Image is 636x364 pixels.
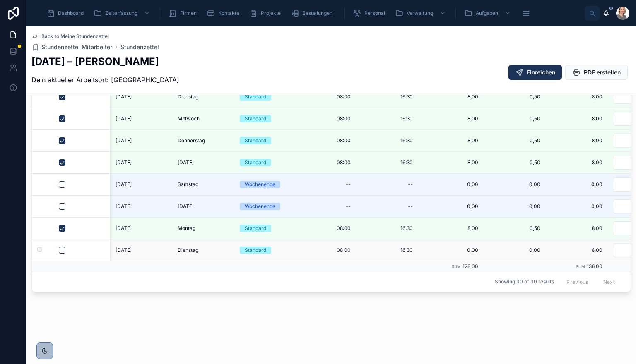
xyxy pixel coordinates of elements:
span: Stundenzettel Mitarbeiter [41,43,112,51]
a: Back to Meine Stundenzettel [31,33,109,40]
span: 8,00 [550,159,602,166]
span: 8,00 [426,93,478,100]
span: 08:00 [337,159,351,166]
div: Wochenende [245,203,275,210]
span: 16:30 [400,93,413,100]
div: Standard [245,93,266,101]
span: 16:30 [400,137,413,144]
span: 0,00 [488,203,540,210]
a: Firmen [166,6,202,21]
span: 136,00 [587,263,602,269]
button: PDF erstellen [565,65,628,80]
div: -- [408,181,413,188]
div: scrollable content [40,4,585,22]
span: [DATE] [178,203,194,210]
span: [DATE] [116,247,132,254]
span: 0,00 [550,181,602,188]
span: 16:30 [400,247,413,254]
span: Dienstag [178,93,198,100]
span: Back to Meine Stundenzettel [41,33,109,40]
span: Aufgaben [476,10,498,17]
a: Dashboard [44,6,89,21]
a: Stundenzettel Mitarbeiter [31,43,112,51]
span: 8,00 [426,225,478,232]
span: 08:00 [337,93,351,100]
span: 08:00 [337,247,351,254]
a: Kontakte [204,6,245,21]
span: Verwaltung [407,10,433,17]
div: -- [408,203,413,210]
a: Stundenzettel [120,43,159,51]
span: 8,00 [550,93,602,100]
span: 8,00 [550,225,602,232]
span: 8,00 [550,247,602,254]
span: Projekte [261,10,281,17]
span: 8,00 [550,137,602,144]
span: [DATE] [116,137,132,144]
span: Samstag [178,181,198,188]
span: 0,00 [426,203,478,210]
span: 16:30 [400,115,413,122]
span: [DATE] [116,203,132,210]
span: 0,00 [426,247,478,254]
span: 8,00 [550,115,602,122]
a: Bestellungen [288,6,338,21]
span: PDF erstellen [584,68,621,77]
span: 0,50 [488,93,540,100]
span: [DATE] [178,159,194,166]
span: 0,00 [550,203,602,210]
span: Montag [178,225,195,232]
h2: [DATE] – [PERSON_NAME] [31,55,179,68]
span: [DATE] [116,115,132,122]
div: -- [346,203,351,210]
p: Dein aktueller Arbeitsort: [GEOGRAPHIC_DATA] [31,75,179,85]
a: Projekte [247,6,287,21]
span: 0,50 [488,225,540,232]
span: 0,50 [488,137,540,144]
span: Einreichen [527,68,555,77]
a: Verwaltung [393,6,450,21]
div: Standard [245,137,266,144]
a: Aufgaben [462,6,515,21]
span: 0,00 [488,247,540,254]
span: [DATE] [116,159,132,166]
span: Donnerstag [178,137,205,144]
span: 08:00 [337,137,351,144]
span: 08:00 [337,115,351,122]
div: Standard [245,115,266,122]
span: 0,50 [488,159,540,166]
small: Sum [452,264,461,269]
span: 0,00 [488,181,540,188]
span: 8,00 [426,159,478,166]
span: Showing 30 of 30 results [495,278,554,285]
span: Personal [364,10,385,17]
span: Zeiterfassung [105,10,137,17]
small: Sum [576,264,585,269]
div: Standard [245,159,266,166]
span: Dienstag [178,247,198,254]
span: 0,50 [488,115,540,122]
span: [DATE] [116,225,132,232]
div: -- [346,181,351,188]
span: Mittwoch [178,115,200,122]
button: Einreichen [508,65,562,80]
div: Standard [245,225,266,232]
span: [DATE] [116,93,132,100]
span: 16:30 [400,159,413,166]
div: Standard [245,247,266,254]
a: Personal [350,6,391,21]
span: 16:30 [400,225,413,232]
span: Firmen [180,10,197,17]
span: [DATE] [116,181,132,188]
span: 0,00 [426,181,478,188]
span: Kontakte [218,10,239,17]
span: 08:00 [337,225,351,232]
span: 128,00 [463,263,478,269]
span: 8,00 [426,115,478,122]
a: Zeiterfassung [91,6,154,21]
span: Dashboard [58,10,84,17]
div: Wochenende [245,181,275,188]
span: Bestellungen [302,10,332,17]
span: 8,00 [426,137,478,144]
